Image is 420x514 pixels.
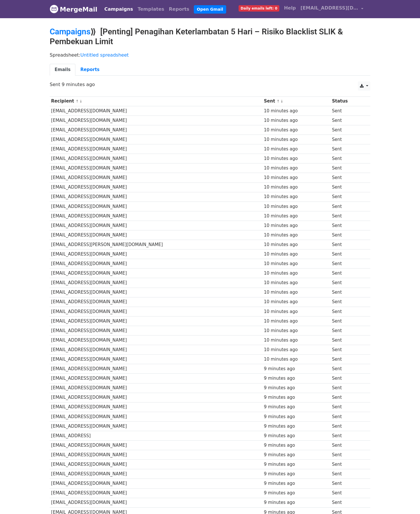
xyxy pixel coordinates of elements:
[264,337,329,344] div: 10 minutes ago
[50,421,263,431] td: [EMAIL_ADDRESS][DOMAIN_NAME]
[264,423,329,430] div: 9 minutes ago
[330,355,365,364] td: Sent
[50,259,263,269] td: [EMAIL_ADDRESS][DOMAIN_NAME]
[264,318,329,325] div: 10 minutes ago
[264,289,329,296] div: 10 minutes ago
[264,299,329,305] div: 10 minutes ago
[330,374,365,383] td: Sent
[264,155,329,162] div: 10 minutes ago
[264,404,329,410] div: 9 minutes ago
[50,135,263,144] td: [EMAIL_ADDRESS][DOMAIN_NAME]
[50,182,263,192] td: [EMAIL_ADDRESS][DOMAIN_NAME]
[264,251,329,258] div: 10 minutes ago
[330,469,365,479] td: Sent
[330,96,365,106] th: Status
[50,393,263,402] td: [EMAIL_ADDRESS][DOMAIN_NAME]
[330,163,365,173] td: Sent
[50,431,263,440] td: [EMAIL_ADDRESS]
[50,336,263,345] td: [EMAIL_ADDRESS][DOMAIN_NAME]
[50,211,263,221] td: [EMAIL_ADDRESS][DOMAIN_NAME]
[330,383,365,393] td: Sent
[282,2,298,14] a: Help
[50,116,263,125] td: [EMAIL_ADDRESS][DOMAIN_NAME]
[50,192,263,202] td: [EMAIL_ADDRESS][DOMAIN_NAME]
[330,221,365,230] td: Sent
[50,125,263,135] td: [EMAIL_ADDRESS][DOMAIN_NAME]
[264,499,329,506] div: 9 minutes ago
[50,383,263,393] td: [EMAIL_ADDRESS][DOMAIN_NAME]
[264,203,329,210] div: 10 minutes ago
[264,260,329,267] div: 10 minutes ago
[264,356,329,363] div: 10 minutes ago
[50,402,263,412] td: [EMAIL_ADDRESS][DOMAIN_NAME]
[330,288,365,297] td: Sent
[264,442,329,449] div: 9 minutes ago
[330,498,365,507] td: Sent
[330,460,365,469] td: Sent
[50,488,263,498] td: [EMAIL_ADDRESS][DOMAIN_NAME]
[264,347,329,353] div: 10 minutes ago
[264,385,329,391] div: 9 minutes ago
[264,136,329,143] div: 10 minutes ago
[277,99,280,103] a: ↑
[50,345,263,355] td: [EMAIL_ADDRESS][DOMAIN_NAME]
[330,431,365,440] td: Sent
[330,393,365,402] td: Sent
[50,441,263,450] td: [EMAIL_ADDRESS][DOMAIN_NAME]
[79,99,82,103] a: ↓
[330,441,365,450] td: Sent
[264,394,329,401] div: 9 minutes ago
[280,99,283,103] a: ↓
[236,2,282,14] a: Daily emails left: 0
[50,479,263,488] td: [EMAIL_ADDRESS][DOMAIN_NAME]
[50,269,263,278] td: [EMAIL_ADDRESS][DOMAIN_NAME]
[264,471,329,477] div: 9 minutes ago
[50,249,263,259] td: [EMAIL_ADDRESS][DOMAIN_NAME]
[330,202,365,211] td: Sent
[330,421,365,431] td: Sent
[264,375,329,382] div: 9 minutes ago
[263,96,331,106] th: Sent
[264,490,329,496] div: 9 minutes ago
[330,182,365,192] td: Sent
[50,202,263,211] td: [EMAIL_ADDRESS][DOMAIN_NAME]
[50,307,263,316] td: [EMAIL_ADDRESS][DOMAIN_NAME]
[264,146,329,152] div: 10 minutes ago
[264,366,329,372] div: 9 minutes ago
[330,192,365,202] td: Sent
[264,222,329,229] div: 10 minutes ago
[167,3,192,15] a: Reports
[50,52,370,58] p: Spreadsheet:
[330,345,365,355] td: Sent
[239,5,279,12] span: Daily emails left: 0
[330,326,365,335] td: Sent
[264,308,329,315] div: 10 minutes ago
[75,64,104,76] a: Reports
[264,213,329,219] div: 10 minutes ago
[330,249,365,259] td: Sent
[264,184,329,191] div: 10 minutes ago
[50,173,263,182] td: [EMAIL_ADDRESS][DOMAIN_NAME]
[330,125,365,135] td: Sent
[50,5,58,13] img: MergeMail logo
[50,316,263,326] td: [EMAIL_ADDRESS][DOMAIN_NAME]
[50,240,263,249] td: [EMAIL_ADDRESS][PERSON_NAME][DOMAIN_NAME]
[50,163,263,173] td: [EMAIL_ADDRESS][DOMAIN_NAME]
[264,108,329,114] div: 10 minutes ago
[50,355,263,364] td: [EMAIL_ADDRESS][DOMAIN_NAME]
[264,270,329,277] div: 10 minutes ago
[330,173,365,182] td: Sent
[330,116,365,125] td: Sent
[264,414,329,420] div: 9 minutes ago
[264,165,329,172] div: 10 minutes ago
[330,479,365,488] td: Sent
[50,498,263,507] td: [EMAIL_ADDRESS][DOMAIN_NAME]
[330,154,365,163] td: Sent
[330,336,365,345] td: Sent
[264,127,329,133] div: 10 minutes ago
[50,364,263,374] td: [EMAIL_ADDRESS][DOMAIN_NAME]
[50,374,263,383] td: [EMAIL_ADDRESS][DOMAIN_NAME]
[264,452,329,458] div: 9 minutes ago
[298,2,366,16] a: [EMAIL_ADDRESS][DOMAIN_NAME]
[194,5,226,14] a: Open Gmail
